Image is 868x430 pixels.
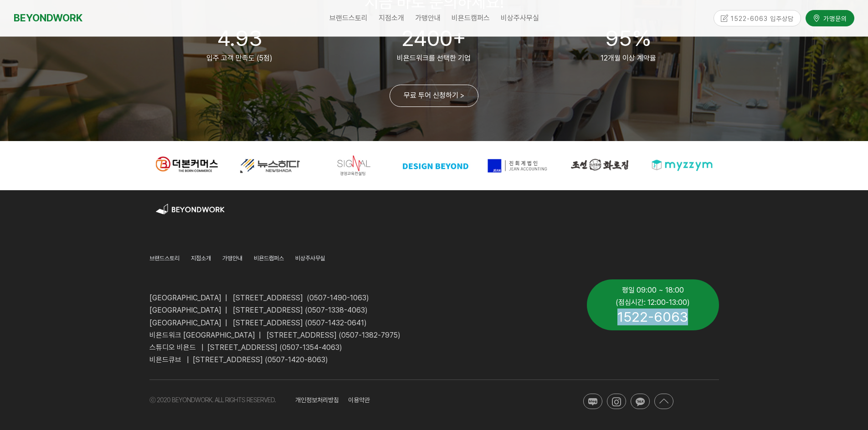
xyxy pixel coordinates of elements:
span: 입주 고객 만족도 (5점) [206,54,272,62]
span: 평일 09:00 ~ 18:00 [622,286,684,294]
a: 브랜드스토리 [149,253,180,266]
span: 1522-6063 [617,309,688,325]
span: 가맹안내 [222,255,242,262]
a: 무료 투어 신청하기 > [390,85,478,107]
span: 4.93 [217,25,262,51]
span: 비욘드캠퍼스 [452,14,490,22]
span: 브랜드스토리 [149,255,180,262]
span: 지점소개 [379,14,404,22]
span: [GEOGRAPHIC_DATA] | [STREET_ADDRESS] (0507-1338-4063) [149,306,368,314]
span: 브랜드스토리 [329,14,368,22]
span: 개인정보처리방침 이용약관 [295,396,370,404]
a: 비욘드캠퍼스 [254,253,284,266]
a: 가맹안내 [410,7,446,30]
span: 비상주사무실 [295,255,325,262]
span: [GEOGRAPHIC_DATA] | [STREET_ADDRESS] (0507-1432-0641) [149,319,367,327]
a: 지점소개 [191,253,211,266]
span: (점심시간: 12:00-13:00) [616,298,690,307]
span: 가맹안내 [415,14,441,22]
span: 비욘드캠퍼스 [254,255,284,262]
span: ⓒ 2020 BEYONDWORK. ALL RIGHTS RESERVED. [149,396,276,404]
span: 가맹문의 [821,14,847,23]
span: 지점소개 [191,255,211,262]
span: 스튜디오 비욘드 | [STREET_ADDRESS] (0507-1354-4063) [149,343,342,352]
a: 브랜드스토리 [324,7,373,30]
span: 비욘드워크 [GEOGRAPHIC_DATA] | [STREET_ADDRESS] (0507-1382-7975) [149,331,401,339]
span: 2400+ [401,25,466,51]
a: 가맹문의 [806,10,854,26]
a: 지점소개 [373,7,410,30]
span: 12개월 이상 계약율 [601,54,656,62]
span: 95% [605,25,652,51]
span: 비욘드큐브 | [STREET_ADDRESS] (0507-1420-8063) [149,355,328,364]
span: 비상주사무실 [501,14,539,22]
a: 비상주사무실 [495,7,544,30]
a: BEYONDWORK [14,10,82,26]
span: 비욘드워크를 선택한 기업 [397,54,471,62]
span: [GEOGRAPHIC_DATA] | [STREET_ADDRESS] (0507-1490-1063) [149,293,369,302]
a: 가맹안내 [222,253,242,266]
a: 비상주사무실 [295,253,325,266]
a: 비욘드캠퍼스 [446,7,495,30]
